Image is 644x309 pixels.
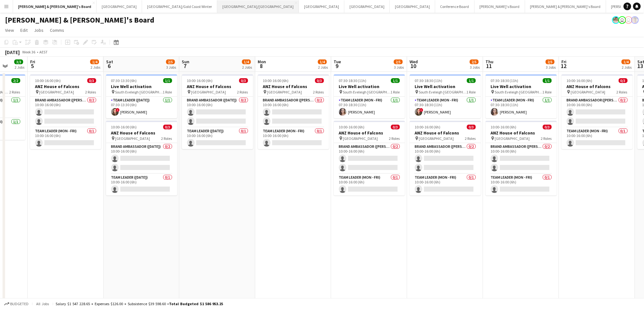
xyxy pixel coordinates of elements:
[142,0,217,13] button: [GEOGRAPHIC_DATA]/Gold Coast Winter
[56,301,223,306] div: Salary $1 547 228.65 + Expenses $126.00 + Subsistence $39 598.60 =
[612,16,620,24] app-user-avatar: Arrence Torres
[299,0,344,13] button: [GEOGRAPHIC_DATA]
[344,0,390,13] button: [GEOGRAPHIC_DATA]
[3,300,30,307] button: Budgeted
[13,0,97,13] button: [PERSON_NAME] & [PERSON_NAME]'s Board
[169,301,223,306] span: Total Budgeted $1 586 953.25
[390,0,435,13] button: [GEOGRAPHIC_DATA]
[631,16,639,24] app-user-avatar: Victoria Hunt
[35,301,50,306] span: All jobs
[625,16,633,24] app-user-avatar: James Millard
[435,0,475,13] button: Conference Board
[217,0,299,13] button: [GEOGRAPHIC_DATA]/[GEOGRAPHIC_DATA]
[97,0,142,13] button: [GEOGRAPHIC_DATA]
[525,0,606,13] button: [PERSON_NAME] & [PERSON_NAME]'s Board
[619,16,626,24] app-user-avatar: James Millard
[475,0,525,13] button: [PERSON_NAME]'s Board
[10,302,29,306] span: Budgeted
